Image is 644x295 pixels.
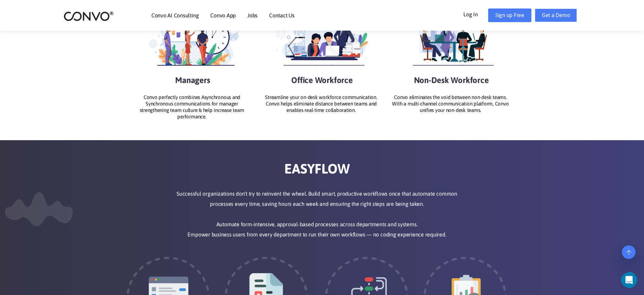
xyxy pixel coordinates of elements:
[263,76,382,91] h2: Office Workforce
[5,192,73,226] img: image_not_found
[133,94,252,120] li: Convo perfectly combines Asynchronous and Synchronous communications for manager strengthening te...
[392,76,511,91] h2: Non-Desk Workforce
[263,94,382,118] li: Streamline your on-desk workforce communication. Convo helps eliminate distance between teams and...
[621,272,642,288] iframe: Intercom live chat
[392,94,511,118] li: Convo eliminates the void between non-desk teams. With a multi-channel communication platform, Co...
[171,189,462,240] p: Successful organizations don’t try to reinvent the wheel. Build smart, productive workflows once ...
[284,161,350,179] span: EASYFLOW
[133,76,252,91] h2: Managers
